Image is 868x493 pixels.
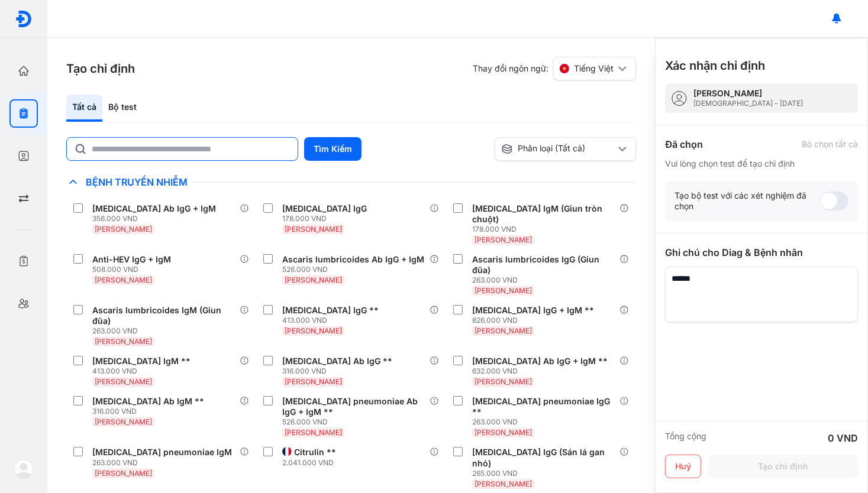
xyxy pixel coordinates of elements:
[282,305,379,316] div: [MEDICAL_DATA] IgG **
[282,396,425,417] div: [MEDICAL_DATA] pneumoniae Ab IgG + IgM **
[472,275,619,285] div: 263.000 VND
[665,431,706,445] div: Tổng cộng
[475,479,532,488] span: [PERSON_NAME]
[92,305,235,326] div: Ascaris lumbricoides IgM (Giun đũa)
[285,225,342,233] span: [PERSON_NAME]
[802,139,858,150] div: Bỏ chọn tất cả
[828,431,858,445] div: 0 VND
[472,254,615,275] div: Ascaris lumbricoides IgG (Giun đũa)
[282,316,383,325] div: 413.000 VND
[92,396,204,407] div: [MEDICAL_DATA] Ab IgM **
[475,428,532,437] span: [PERSON_NAME]
[665,57,765,74] h3: Xác nhận chỉ định
[95,469,152,478] span: [PERSON_NAME]
[475,326,532,335] span: [PERSON_NAME]
[92,458,237,468] div: 263.000 VND
[675,190,820,212] div: Tạo bộ test với các xét nghiệm đã chọn
[708,455,858,478] button: Tạo chỉ định
[472,396,615,417] div: [MEDICAL_DATA] pneumoniae IgG **
[66,95,102,122] div: Tất cả
[501,143,615,155] div: Phân loại (Tất cả)
[665,245,858,260] div: Ghi chú cho Diag & Bệnh nhân
[473,57,636,80] div: Thay đổi ngôn ngữ:
[665,455,701,478] button: Huỷ
[693,99,803,108] div: [DEMOGRAPHIC_DATA] - [DATE]
[282,356,392,366] div: [MEDICAL_DATA] Ab IgG **
[665,137,703,151] div: Đã chọn
[472,447,615,468] div: [MEDICAL_DATA] IgG (Sán lá gan nhỏ)
[92,407,209,416] div: 316.000 VND
[92,326,240,336] div: 263.000 VND
[282,366,397,376] div: 316.000 VND
[92,203,216,214] div: [MEDICAL_DATA] Ab IgG + IgM
[472,417,619,427] div: 263.000 VND
[294,447,336,458] div: Citrulin **
[102,95,143,122] div: Bộ test
[92,356,191,366] div: [MEDICAL_DATA] IgM **
[285,377,342,386] span: [PERSON_NAME]
[92,447,232,458] div: [MEDICAL_DATA] pneumoniae IgM
[475,286,532,295] span: [PERSON_NAME]
[282,458,341,468] div: 2.041.000 VND
[95,377,152,386] span: [PERSON_NAME]
[92,265,176,274] div: 508.000 VND
[472,356,608,366] div: [MEDICAL_DATA] Ab IgG + IgM **
[95,337,152,346] span: [PERSON_NAME]
[15,10,33,28] img: logo
[475,235,532,244] span: [PERSON_NAME]
[66,60,135,77] h3: Tạo chỉ định
[80,176,193,188] span: Bệnh Truyền Nhiễm
[92,214,221,223] div: 356.000 VND
[472,316,599,325] div: 826.000 VND
[285,428,342,437] span: [PERSON_NAME]
[282,254,424,265] div: Ascaris lumbricoides Ab IgG + IgM
[472,225,619,234] div: 178.000 VND
[472,203,615,225] div: [MEDICAL_DATA] IgM (Giun tròn chuột)
[282,203,367,214] div: [MEDICAL_DATA] IgG
[282,265,429,274] div: 526.000 VND
[14,460,33,479] img: logo
[285,326,342,335] span: [PERSON_NAME]
[475,377,532,386] span: [PERSON_NAME]
[472,469,619,478] div: 265.000 VND
[92,254,171,265] div: Anti-HEV IgG + IgM
[95,225,152,233] span: [PERSON_NAME]
[693,88,803,99] div: [PERSON_NAME]
[282,214,372,223] div: 178.000 VND
[304,137,362,161] button: Tìm Kiếm
[282,417,430,427] div: 526.000 VND
[665,158,858,169] div: Vui lòng chọn test để tạo chỉ định
[285,275,342,284] span: [PERSON_NAME]
[95,275,152,284] span: [PERSON_NAME]
[472,305,594,316] div: [MEDICAL_DATA] IgG + IgM **
[574,63,614,74] span: Tiếng Việt
[472,366,612,376] div: 632.000 VND
[95,417,152,426] span: [PERSON_NAME]
[92,366,195,376] div: 413.000 VND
